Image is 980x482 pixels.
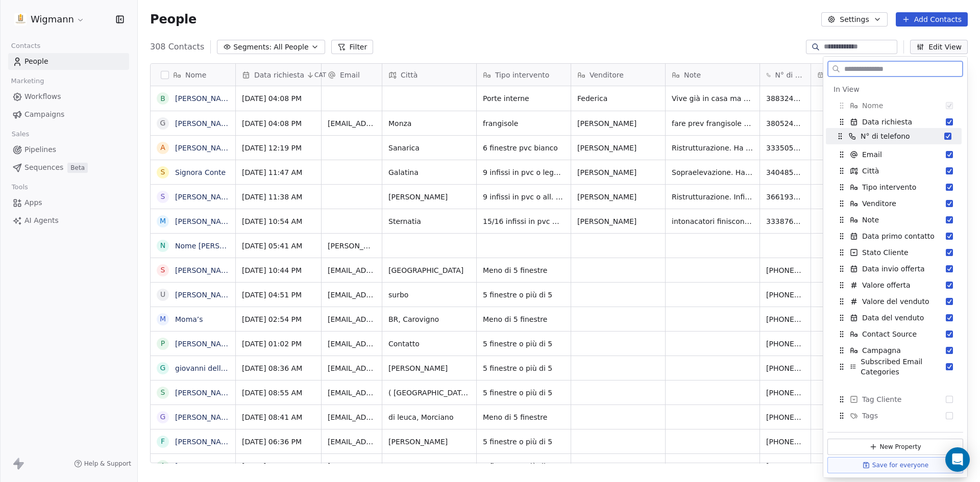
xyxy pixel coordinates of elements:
span: fare prev frangisole senza veletta - vedi mail per misure - frangisole mod. Z70 Colore 7035 o 801... [672,118,753,129]
a: giovanni delle foglie [175,364,247,372]
a: Moma’s [175,315,203,323]
span: Email [862,149,882,160]
a: Workflows [8,88,129,105]
span: Federica [577,93,659,104]
span: Sanarica [388,143,470,153]
span: [DATE] 10:44 PM [242,265,315,275]
span: Contacts [7,38,45,54]
div: N [160,240,165,251]
span: Campagna [862,345,901,356]
span: Workflows [24,91,61,102]
span: 5 finestre o più di 5 [483,437,565,447]
span: 15/16 infissi in pvc + avvolgibili [483,216,565,226]
a: [PERSON_NAME] [175,217,234,225]
span: Valore del venduto [862,296,929,307]
div: P [161,338,165,349]
span: Tipo intervento [495,70,549,80]
span: Meno di 5 finestre [483,265,565,275]
div: Data del venduto [827,310,963,326]
div: Nome [827,97,963,114]
span: [EMAIL_ADDRESS][DOMAIN_NAME] [328,339,376,349]
span: [PHONE_NUMBER] [766,437,804,447]
div: Tags [827,408,963,424]
div: Stato Cliente [827,244,963,261]
span: [DATE] 08:36 AM [242,363,315,373]
span: [PERSON_NAME] [577,216,659,226]
div: Subscribed Email Categories [827,359,963,375]
span: 3661933999 [766,192,804,202]
span: [DATE] 11:47 AM [242,167,315,177]
span: 3335052606 [766,143,804,153]
div: Valore offerta [827,277,963,293]
span: Apps [24,197,42,208]
span: Ristrutturazione. Infissi in legno già presenti. Deve ancora intestarsi casa. Vorrebbe infissi pe... [672,192,753,202]
span: [DATE] 08:55 AM [242,388,315,398]
span: Casarano Lecce, 73042 [388,461,470,471]
span: Note [684,70,701,80]
div: N° di telefono [760,64,811,86]
span: di leuca, Morciano [388,412,470,422]
a: [PERSON_NAME] [175,438,234,446]
div: Email [322,64,382,86]
span: ( [GEOGRAPHIC_DATA] ), [GEOGRAPHIC_DATA] [388,388,470,398]
span: AI Agents [24,215,59,226]
span: [DATE] 06:36 PM [242,437,315,447]
span: [EMAIL_ADDRESS][PERSON_NAME][DOMAIN_NAME] [328,290,376,300]
div: Data richiestaCAT [236,64,321,86]
span: People [24,56,48,67]
span: [PERSON_NAME] [577,118,659,129]
div: Venditore [827,195,963,212]
div: Tipo intervento [477,64,571,86]
span: [EMAIL_ADDRESS][DOMAIN_NAME] [328,461,376,471]
div: Tipo intervento [827,179,963,195]
a: Pipelines [8,141,129,158]
span: [EMAIL_ADDRESS][DOMAIN_NAME] [328,363,376,373]
span: Note [862,215,879,225]
button: Filter [331,40,374,54]
span: [DATE] 12:19 PM [242,143,315,153]
span: [DATE] 01:02 PM [242,339,315,349]
a: Campaigns [8,106,129,123]
div: Valore del venduto [827,293,963,310]
span: Subscribed Email Categories [861,357,946,377]
span: Nome [862,100,883,111]
span: People [150,12,197,27]
span: Ristrutturazione. Ha fatto altri preventivi. Comunicato prezzo telefonicamente. [672,143,753,153]
div: Venditore [571,64,665,86]
div: Campagna [827,342,963,359]
div: Città [382,64,476,86]
a: [PERSON_NAME] [175,389,234,397]
span: [DATE] 10:54 AM [242,216,315,226]
div: M [160,216,166,226]
span: BR, Carovigno [388,314,470,324]
span: 308 Contacts [150,41,204,53]
span: Tools [7,180,32,195]
span: Sequences [24,162,63,173]
span: intonacatori finiscono fra 2 settimane, il portoncino centinato proponiamolo in legno - misure la... [672,216,753,226]
div: U [160,289,165,300]
span: [PHONE_NUMBER] [766,290,804,300]
span: 9 infissi in pvc o all. + zanzariere + avvolgibili [483,192,565,202]
div: S [161,191,165,202]
div: Data invio offerta [827,261,963,277]
span: Marketing [7,73,48,89]
span: [PHONE_NUMBER] [766,461,804,471]
div: Tag Cliente [827,391,963,408]
span: Galatina [388,167,470,177]
div: M [160,314,166,324]
span: 5 finestre o più di 5 [483,339,565,349]
span: [PERSON_NAME] [577,192,659,202]
div: A [160,461,165,471]
span: [PERSON_NAME] [388,437,470,447]
a: [PERSON_NAME] [175,119,234,128]
span: Data del venduto [862,313,924,323]
div: S [161,167,165,177]
a: [PERSON_NAME] [175,144,234,152]
span: [EMAIL_ADDRESS][DOMAIN_NAME] [328,412,376,422]
button: Edit View [910,40,968,54]
span: Sopraelevazione. Ha fatto infissi con noi nel 2012. Dice che non chiede altri preventivi perchè l... [672,167,753,177]
span: Città [862,166,879,176]
div: Nome [151,64,235,86]
div: S [161,265,165,275]
span: 5 finestre o più di 5 [483,461,565,471]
